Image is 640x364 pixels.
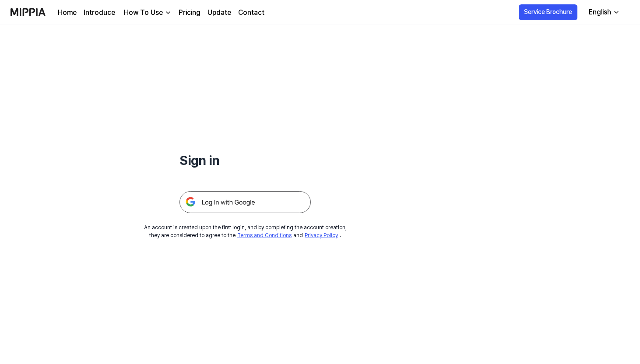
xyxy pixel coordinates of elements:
[144,224,347,239] div: An account is created upon the first login, and by completing the account creation, they are cons...
[58,7,77,18] a: Home
[165,9,172,16] img: down
[238,7,264,18] a: Contact
[582,3,625,21] button: English
[179,7,200,18] a: Pricing
[179,150,311,170] h1: Sign in
[519,4,577,20] button: Service Brochure
[122,7,172,18] button: How To Use
[305,232,338,238] a: Privacy Policy
[122,7,165,18] div: How To Use
[237,232,292,238] a: Terms and Conditions
[587,7,613,17] div: English
[179,191,311,213] img: 구글 로그인 버튼
[207,7,231,18] a: Update
[84,7,115,18] a: Introduce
